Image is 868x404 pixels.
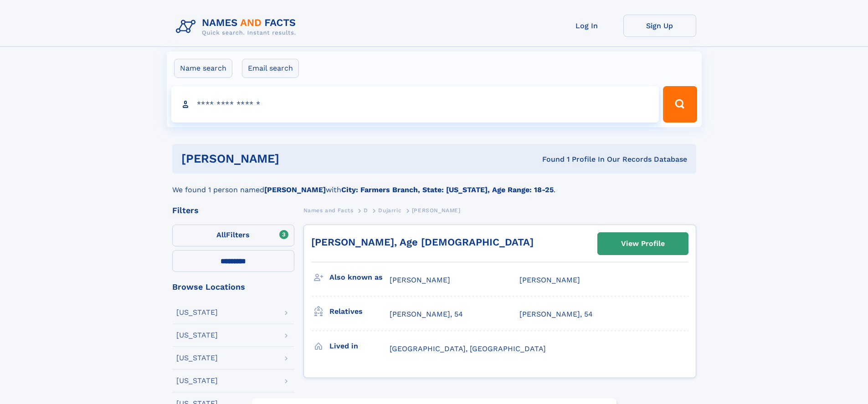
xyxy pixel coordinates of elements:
h3: Relatives [329,304,390,319]
a: [PERSON_NAME], 54 [519,309,593,319]
h3: Also known as [329,270,390,285]
span: [PERSON_NAME] [412,207,461,214]
b: [PERSON_NAME] [264,185,326,194]
div: Found 1 Profile In Our Records Database [411,154,687,164]
h3: Lived in [329,338,390,354]
div: Browse Locations [172,283,294,291]
div: [US_STATE] [176,332,218,339]
span: All [216,230,226,239]
button: Search Button [663,86,697,123]
label: Name search [174,59,232,78]
a: View Profile [598,233,688,255]
a: Dujarric [378,205,401,216]
div: [US_STATE] [176,354,218,362]
span: Dujarric [378,207,401,214]
div: Filters [172,206,294,215]
h1: [PERSON_NAME] [181,153,411,164]
div: [US_STATE] [176,309,218,316]
b: City: Farmers Branch, State: [US_STATE], Age Range: 18-25 [341,185,554,194]
a: Log In [550,15,623,37]
span: [PERSON_NAME] [519,276,580,284]
div: We found 1 person named with . [172,174,696,195]
a: Names and Facts [303,205,354,216]
a: D [364,205,368,216]
a: [PERSON_NAME], 54 [390,309,463,319]
span: [PERSON_NAME] [390,276,450,284]
a: Sign Up [623,15,696,37]
input: search input [171,86,659,123]
label: Email search [242,59,299,78]
div: [US_STATE] [176,377,218,384]
div: View Profile [621,233,665,254]
span: [GEOGRAPHIC_DATA], [GEOGRAPHIC_DATA] [390,344,546,353]
span: D [364,207,368,214]
label: Filters [172,225,294,246]
a: [PERSON_NAME], Age [DEMOGRAPHIC_DATA] [311,236,534,248]
img: Logo Names and Facts [172,15,303,39]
